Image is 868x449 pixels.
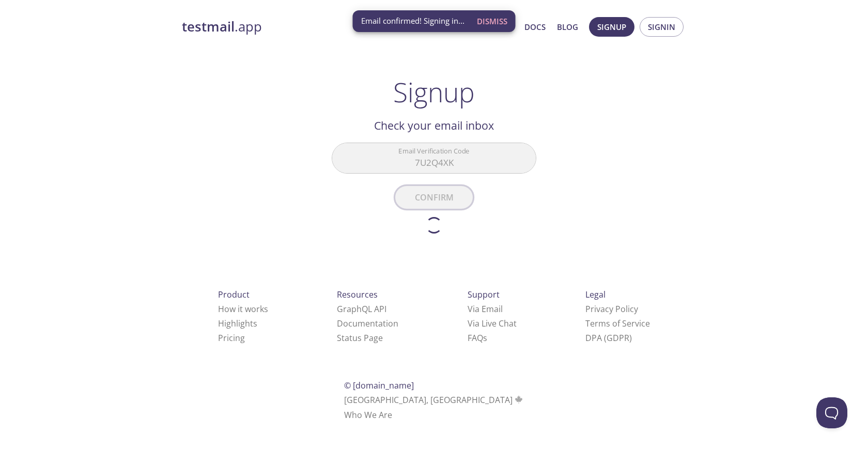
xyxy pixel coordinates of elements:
span: s [483,332,487,344]
a: Pricing [218,332,245,344]
span: Product [218,289,250,300]
span: Signin [648,20,675,34]
a: Who We Are [344,409,392,421]
span: © [DOMAIN_NAME] [344,380,414,391]
a: testmail.app [182,18,425,36]
a: Docs [524,20,546,34]
span: Signup [597,20,626,34]
a: FAQ [468,332,487,344]
span: Support [468,289,500,300]
button: Dismiss [473,11,512,31]
a: Blog [557,20,578,34]
a: Terms of Service [585,318,650,329]
h2: Check your email inbox [332,117,536,134]
a: Documentation [337,318,398,329]
button: Signup [589,17,634,37]
span: Email confirmed! Signing in... [361,16,464,26]
strong: testmail [182,18,235,36]
span: Resources [337,289,378,300]
a: How it works [218,303,268,315]
a: GraphQL API [337,303,386,315]
a: DPA (GDPR) [585,332,632,344]
h1: Signup [393,76,475,107]
a: Highlights [218,318,257,329]
iframe: Help Scout Beacon - Open [816,397,847,428]
a: Via Live Chat [468,318,517,329]
span: Legal [585,289,606,300]
a: Status Page [337,332,383,344]
a: Privacy Policy [585,303,638,315]
span: [GEOGRAPHIC_DATA], [GEOGRAPHIC_DATA] [344,394,524,406]
a: Via Email [468,303,503,315]
button: Signin [640,17,684,37]
span: Dismiss [477,14,507,28]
